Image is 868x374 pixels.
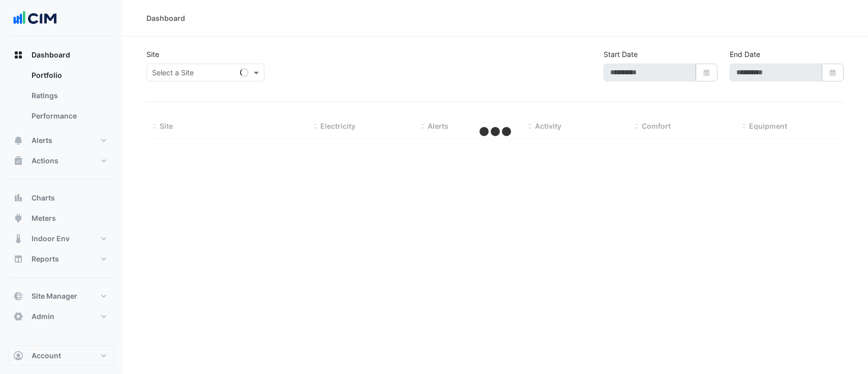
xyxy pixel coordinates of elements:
[642,122,671,130] span: Comfort
[146,13,185,23] div: Dashboard
[8,130,114,151] button: Alerts
[749,122,787,130] span: Equipment
[32,50,70,60] span: Dashboard
[730,49,760,60] label: End Date
[32,234,70,244] span: Indoor Env
[32,193,55,203] span: Charts
[8,151,114,171] button: Actions
[32,311,54,322] span: Admin
[604,49,638,60] label: Start Date
[23,65,114,85] a: Portfolio
[160,122,173,130] span: Site
[13,254,23,264] app-icon: Reports
[8,228,114,249] button: Indoor Env
[13,234,23,244] app-icon: Indoor Env
[428,122,448,130] span: Alerts
[8,45,114,65] button: Dashboard
[146,49,159,60] label: Site
[320,122,355,130] span: Electricity
[8,208,114,228] button: Meters
[8,346,114,366] button: Account
[13,213,23,223] app-icon: Meters
[32,135,52,146] span: Alerts
[13,291,23,301] app-icon: Site Manager
[8,306,114,327] button: Admin
[23,85,114,106] a: Ratings
[8,65,114,130] div: Dashboard
[13,156,23,166] app-icon: Actions
[32,156,58,166] span: Actions
[13,135,23,146] app-icon: Alerts
[32,351,61,361] span: Account
[8,286,114,306] button: Site Manager
[13,193,23,203] app-icon: Charts
[8,249,114,269] button: Reports
[535,122,561,130] span: Activity
[23,106,114,126] a: Performance
[13,311,23,322] app-icon: Admin
[8,188,114,208] button: Charts
[32,254,59,264] span: Reports
[12,8,58,28] img: Company Logo
[32,213,56,223] span: Meters
[32,291,77,301] span: Site Manager
[13,50,23,60] app-icon: Dashboard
